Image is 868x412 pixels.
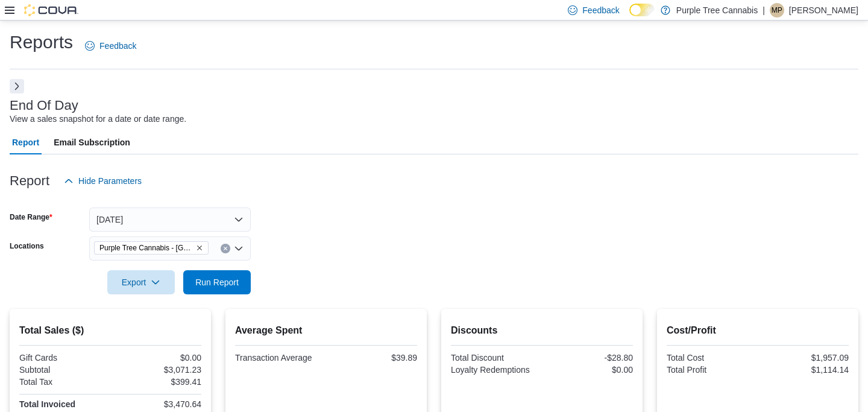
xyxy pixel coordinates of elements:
[12,130,39,154] span: Report
[667,365,755,375] div: Total Profit
[99,242,193,254] span: Purple Tree Cannabis - [GEOGRAPHIC_DATA]
[451,365,539,375] div: Loyalty Redemptions
[10,241,44,251] label: Locations
[10,174,49,188] h3: Report
[760,365,849,375] div: $1,114.14
[19,365,108,375] div: Subtotal
[10,79,24,93] button: Next
[235,353,324,363] div: Transaction Average
[59,169,146,193] button: Hide Parameters
[107,270,175,294] button: Export
[789,3,858,17] p: [PERSON_NAME]
[10,113,186,125] div: View a sales snapshot for a date or date range.
[99,40,136,52] span: Feedback
[10,212,52,222] label: Date Range
[676,3,758,17] p: Purple Tree Cannabis
[113,353,201,363] div: $0.00
[94,241,209,255] span: Purple Tree Cannabis - Toronto
[451,323,633,338] h2: Discounts
[629,4,655,16] input: Dark Mode
[221,244,230,253] button: Clear input
[19,377,108,387] div: Total Tax
[772,3,782,17] span: MP
[329,353,417,363] div: $39.89
[582,4,619,16] span: Feedback
[113,399,201,409] div: $3,470.64
[451,353,539,363] div: Total Discount
[760,353,849,363] div: $1,957.09
[235,323,417,338] h2: Average Spent
[80,34,141,58] a: Feedback
[10,98,78,113] h3: End Of Day
[19,353,108,363] div: Gift Cards
[544,353,633,363] div: -$28.80
[196,244,203,252] button: Remove Purple Tree Cannabis - Toronto from selection in this group
[770,3,784,17] div: Matt Piotrowicz
[78,175,142,187] span: Hide Parameters
[113,377,201,387] div: $399.41
[89,208,251,232] button: [DATE]
[115,270,168,294] span: Export
[544,365,633,375] div: $0.00
[763,3,765,17] p: |
[183,270,251,294] button: Run Report
[195,276,239,288] span: Run Report
[113,365,201,375] div: $3,071.23
[10,30,73,54] h1: Reports
[19,399,75,409] strong: Total Invoiced
[54,130,130,154] span: Email Subscription
[234,244,244,253] button: Open list of options
[24,4,78,16] img: Cova
[667,323,849,338] h2: Cost/Profit
[667,353,755,363] div: Total Cost
[19,323,201,338] h2: Total Sales ($)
